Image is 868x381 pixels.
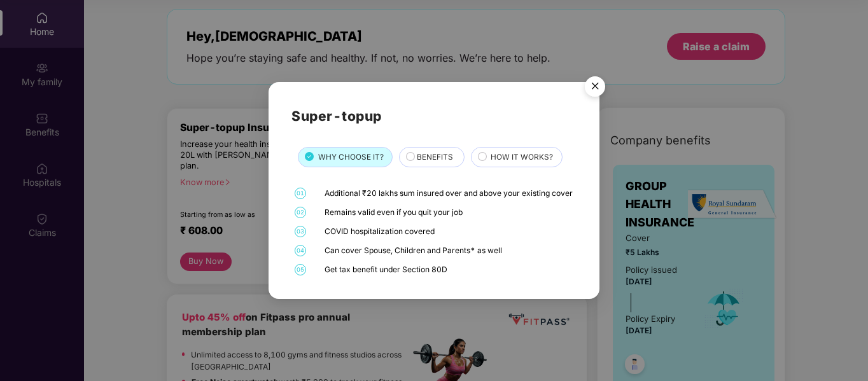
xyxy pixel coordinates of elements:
[577,70,612,104] button: Close
[318,151,384,163] span: WHY CHOOSE IT?
[417,151,453,163] span: BENEFITS
[295,226,306,237] span: 03
[325,226,573,237] div: COVID hospitalization covered
[491,151,553,163] span: HOW IT WORKS?
[291,106,576,127] h2: Super-topup
[295,245,306,256] span: 04
[325,245,573,256] div: Can cover Spouse, Children and Parents* as well
[295,207,306,218] span: 02
[295,188,306,199] span: 01
[295,264,306,275] span: 05
[325,207,573,218] div: Remains valid even if you quit your job
[577,71,613,106] img: svg+xml;base64,PHN2ZyB4bWxucz0iaHR0cDovL3d3dy53My5vcmcvMjAwMC9zdmciIHdpZHRoPSI1NiIgaGVpZ2h0PSI1Ni...
[325,188,573,199] div: Additional ₹20 lakhs sum insured over and above your existing cover
[325,264,573,275] div: Get tax benefit under Section 80D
